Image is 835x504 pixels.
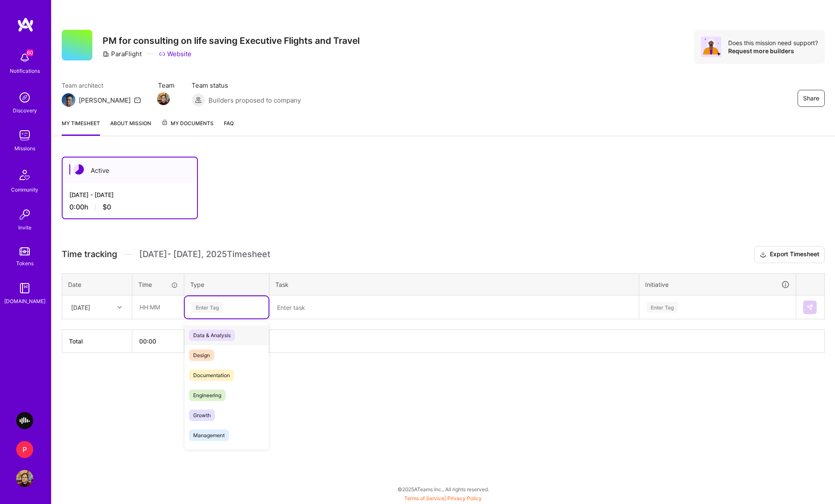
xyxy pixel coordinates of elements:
img: discovery [16,89,33,106]
img: Avatar [701,37,721,57]
span: Design [189,349,214,361]
span: 60 [26,49,33,56]
img: Builders proposed to company [192,93,205,107]
h3: PM for consulting on life saving Executive Flights and Travel [103,35,360,46]
a: My Documents [161,119,214,136]
span: | [404,495,482,501]
a: FAQ [224,119,234,136]
div: Initiative [645,280,790,289]
span: Team architect [62,81,141,90]
img: User Avatar [16,470,33,487]
div: Enter Tag [646,301,678,314]
button: Share [798,90,825,107]
div: [DATE] - [DATE] [69,190,190,199]
span: Management [189,430,229,441]
th: Task [269,273,639,295]
img: Submit [806,304,813,311]
a: Website [159,49,192,58]
a: User Avatar [14,470,35,487]
th: Date [62,273,132,295]
input: HH:MM [133,296,183,318]
img: Invite [16,206,33,223]
span: Share [803,94,819,103]
img: Active [74,164,84,175]
i: icon CompanyGray [103,51,109,57]
a: Privacy Policy [447,495,482,501]
span: Team [158,81,174,90]
img: bell [16,49,33,66]
img: teamwork [16,127,33,144]
span: Growth [189,409,215,421]
div: Tokens [16,259,34,268]
a: My timesheet [62,119,100,136]
i: icon Chevron [117,305,122,309]
div: © 2025 ATeams Inc., All rights reserved. [51,478,835,500]
a: AI Trader: AI Trading Platform [14,412,35,429]
img: tokens [20,247,30,255]
div: P [16,441,33,458]
span: Data & Analysis [189,329,235,341]
span: My Documents [161,119,214,128]
div: Enter Tag [192,301,223,314]
img: Team Member Avatar [157,92,170,105]
th: 00:00 [132,330,184,353]
i: icon Download [760,250,766,259]
div: Time [138,280,178,289]
div: [PERSON_NAME] [79,96,131,105]
a: Terms of Service [404,495,444,501]
span: $0 [103,203,111,212]
div: [DOMAIN_NAME] [4,297,46,306]
div: Community [11,185,38,194]
div: Invite [18,223,31,232]
div: Does this mission need support? [728,39,818,47]
div: Request more builders [728,47,818,55]
i: icon Mail [134,97,141,103]
span: Time tracking [62,249,117,260]
span: Engineering [189,389,226,401]
img: logo [17,17,34,32]
img: Team Architect [62,93,75,107]
img: Community [14,165,35,185]
div: Notifications [10,66,40,75]
div: Discovery [13,106,37,115]
div: Missions [14,144,35,153]
a: Team Member Avatar [158,92,169,106]
div: [DATE] [71,303,90,312]
span: Builders proposed to company [209,96,301,105]
img: guide book [16,280,33,297]
div: ParaFlight [103,49,142,58]
span: Team status [192,81,301,90]
th: Total [62,330,132,353]
a: About Mission [110,119,151,136]
div: 0:00 h [69,203,190,212]
span: [DATE] - [DATE] , 2025 Timesheet [139,249,270,260]
span: Documentation [189,369,234,381]
div: Active [63,157,197,183]
button: Export Timesheet [754,246,825,263]
a: P [14,441,35,458]
th: Type [184,273,269,295]
img: AI Trader: AI Trading Platform [16,412,33,429]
